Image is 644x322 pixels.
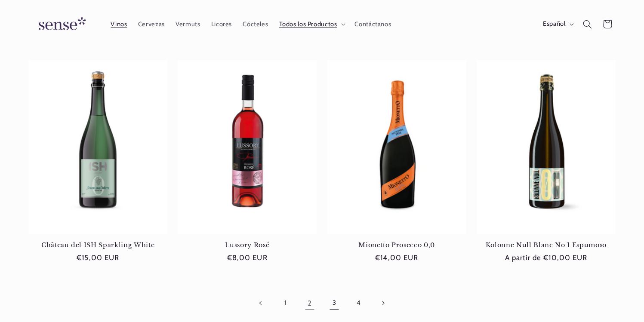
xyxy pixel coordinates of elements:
a: Página 2 [300,293,320,313]
summary: Búsqueda [578,14,598,34]
span: Cócteles [243,20,268,28]
summary: Todos los Productos [274,15,349,34]
img: Sense [28,12,93,37]
a: Cócteles [237,15,274,34]
a: Lussory Rosé [178,241,317,249]
a: Pagina anterior [251,293,271,313]
a: Mionetto Prosecco 0,0 [327,241,466,249]
a: Página 1 [275,293,295,313]
a: Licores [206,15,237,34]
a: Vermuts [170,15,206,34]
a: Cervezas [132,15,170,34]
a: Contáctanos [349,15,397,34]
a: Kolonne Null Blanc No 1 Espumoso [477,241,616,249]
a: Vinos [105,15,132,34]
a: Página siguiente [373,293,393,313]
a: Sense [25,9,96,40]
a: Página 3 [324,293,344,313]
a: Château del ISH Sparkling White [28,241,167,249]
span: Cervezas [138,20,165,28]
a: Página 4 [348,293,368,313]
span: Español [543,20,565,29]
button: Español [537,15,577,33]
span: Vinos [111,20,127,28]
nav: Paginación [28,293,616,313]
span: Vermuts [176,20,200,28]
span: Licores [211,20,232,28]
span: Contáctanos [354,20,391,28]
span: Todos los Productos [279,20,337,28]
